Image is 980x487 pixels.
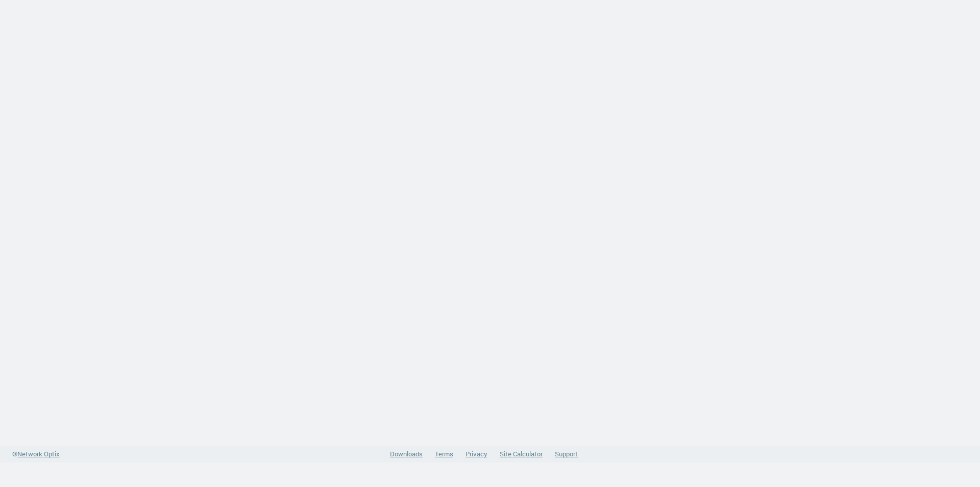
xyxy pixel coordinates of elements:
[390,449,423,458] a: Downloads
[12,449,60,459] a: ©Network Optix
[435,449,453,458] a: Terms
[17,449,60,458] span: Network Optix
[500,449,543,458] a: Site Calculator
[465,449,487,458] a: Privacy
[555,449,578,458] a: Support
